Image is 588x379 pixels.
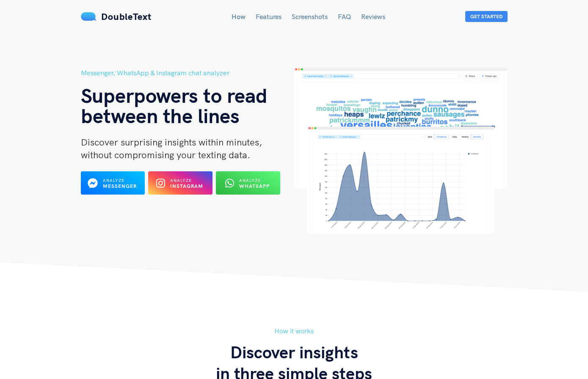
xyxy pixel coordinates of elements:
a: Analyze WhatsApp [216,182,280,190]
h5: Messenger, WhatsApp & Instagram chat analyzer [81,68,294,78]
span: between the lines [81,103,240,128]
a: Analyze Instagram [148,182,213,190]
button: Analyze Instagram [148,171,213,195]
a: FAQ [338,12,351,21]
b: WhatsApp [239,183,270,189]
b: Instagram [170,183,203,189]
span: Superpowers to read [81,82,268,108]
img: mS3x8y1f88AAAAABJRU5ErkJggg== [81,12,97,21]
button: Get Started [465,11,508,22]
a: DoubleText [81,11,152,22]
a: Features [256,12,282,21]
span: Discover surprising insights within minutes, [81,136,262,148]
h5: How it works [81,326,508,336]
button: Analyze WhatsApp [216,171,280,195]
span: Analyze [103,178,124,183]
b: Messenger [103,183,137,189]
span: Analyze [239,178,261,183]
a: How [232,12,246,21]
a: Analyze Messenger [81,182,145,190]
span: without compromising your texting data. [81,149,250,161]
a: Screenshots [292,12,328,21]
span: DoubleText [101,11,152,22]
img: hero [294,68,508,234]
a: Reviews [361,12,385,21]
span: Analyze [170,178,192,183]
button: Analyze Messenger [81,171,145,195]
